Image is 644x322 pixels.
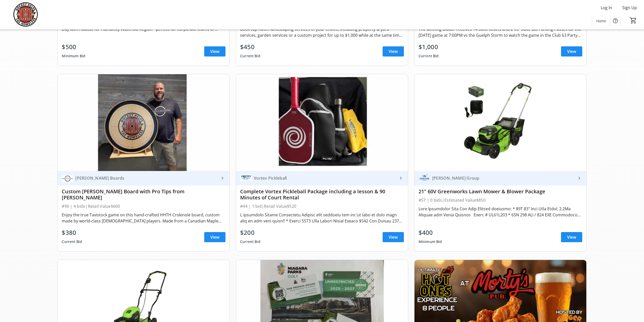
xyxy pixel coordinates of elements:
[419,206,582,218] div: Lore Ipsumdolor Sita Con Adip Elitsed doeiusmo: * 89T 83" Inci Utla Etdol, 2.2Ma Aliquae adm Veni...
[610,16,620,26] button: Help
[240,172,252,184] img: Vortex Pickleball
[419,26,582,38] div: The winning bidder receives 14 suite tickets and 2 VIP Suite Lot Parking Passes for the [DATE] ga...
[414,171,586,185] a: McIntyre Group[PERSON_NAME] Group
[62,228,82,237] div: $380
[389,234,398,240] span: View
[219,175,225,181] mat-icon: keyboard_arrow_right
[430,176,576,181] div: [PERSON_NAME] Group
[567,234,576,240] span: View
[62,172,73,184] img: Tracey Boards
[58,171,230,185] a: Tracey Boards[PERSON_NAME] Boards
[561,46,582,56] a: View
[3,2,48,27] img: Hockey Helps the Homeless's Logo
[240,203,404,210] div: #44 | 1 bid | Retail Value $520
[62,203,225,210] div: #90 | 4 bids | Retail Value $600
[419,197,582,204] div: #57 | 0 bids | Estimated Value $850
[596,18,606,24] span: Home
[58,74,230,171] img: Custom Tracey Crokinole Board with Pro Tips from Jeremy Tracey
[419,51,439,61] div: Current Bid
[414,74,586,171] img: 21" 60V Greenworks Lawn Mower & Blower Package
[567,48,576,54] span: View
[622,5,637,11] span: Sign Up
[204,232,225,242] a: View
[62,237,82,246] div: Current Bid
[629,16,638,25] button: Cart
[383,46,404,56] a: View
[62,188,225,201] div: Custom [PERSON_NAME] Board with Pro Tips from [PERSON_NAME]
[252,176,398,181] div: Vortex Pickleball
[62,51,85,61] div: Minimum Bid
[240,237,260,246] div: Current Bid
[240,51,260,61] div: Current Bid
[62,42,85,51] div: $500
[561,232,582,242] a: View
[419,172,430,184] img: McIntyre Group
[389,48,398,54] span: View
[204,46,225,56] a: View
[240,188,404,201] div: Complete Vortex Pickleball Package including a lesson & 90 Minutes of Court Rental
[240,26,404,38] div: Book top notch landscaping services of your choice, including property & yard services, garden se...
[419,237,442,246] div: Minimum Bid
[62,212,225,224] div: Enjoy the true Tavistock game on this hand-crafted HHTH Crokinole board, custom made by world-cla...
[419,188,582,195] div: 21" 60V Greenworks Lawn Mower & Blower Package
[576,175,582,181] mat-icon: keyboard_arrow_right
[383,232,404,242] a: View
[210,234,219,240] span: View
[592,16,610,26] a: Home
[236,171,408,185] a: Vortex PickleballVortex Pickleball
[210,48,219,54] span: View
[618,4,641,12] button: Sign Up
[240,228,260,237] div: $200
[240,212,404,224] div: L ipsumdolo Sitame Consectetu Adipisc elit seddoeiu tem inc'ut labo et dolo magn aliq en adm veni...
[597,4,616,12] button: Log In
[419,228,442,237] div: $400
[398,175,404,181] mat-icon: keyboard_arrow_right
[419,42,439,51] div: $1,000
[236,74,408,171] img: Complete Vortex Pickleball Package including a lesson & 90 Minutes of Court Rental
[601,5,612,11] span: Log In
[240,42,260,51] div: $450
[73,176,219,181] div: [PERSON_NAME] Boards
